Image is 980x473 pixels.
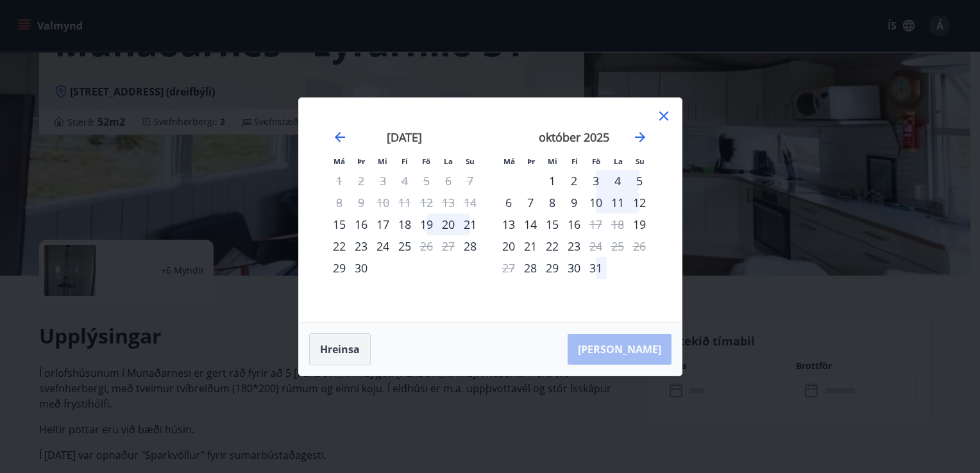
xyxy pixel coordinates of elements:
div: 16 [350,213,372,235]
small: Su [636,156,645,166]
td: Choose fimmtudagur, 2. október 2025 as your check-in date. It’s available. [563,170,585,192]
td: Not available. föstudagur, 12. september 2025 [416,192,437,213]
small: Þr [357,156,365,166]
small: Fö [592,156,600,166]
td: Not available. fimmtudagur, 11. september 2025 [394,192,416,213]
div: 31 [585,257,607,279]
div: 9 [563,192,585,213]
div: Aðeins innritun í boði [328,213,350,235]
div: 16 [563,213,585,235]
td: Choose mánudagur, 29. september 2025 as your check-in date. It’s available. [328,257,350,279]
td: Not available. föstudagur, 24. október 2025 [585,235,607,257]
td: Choose þriðjudagur, 14. október 2025 as your check-in date. It’s available. [520,213,541,235]
small: Má [334,156,345,166]
td: Not available. laugardagur, 25. október 2025 [607,235,629,257]
div: 1 [541,170,563,192]
div: 13 [498,213,520,235]
td: Not available. laugardagur, 6. september 2025 [437,170,459,192]
td: Choose sunnudagur, 28. september 2025 as your check-in date. It’s available. [459,235,481,257]
td: Not available. fimmtudagur, 4. september 2025 [394,170,416,192]
div: Aðeins útritun í boði [585,235,607,257]
td: Not available. sunnudagur, 7. september 2025 [459,170,481,192]
div: 18 [394,213,416,235]
td: Choose miðvikudagur, 8. október 2025 as your check-in date. It’s available. [541,192,563,213]
small: Mi [378,156,387,166]
td: Not available. sunnudagur, 26. október 2025 [629,235,650,257]
div: 20 [498,235,520,257]
td: Choose föstudagur, 10. október 2025 as your check-in date. It’s available. [585,192,607,213]
div: 29 [328,257,350,279]
small: Má [503,156,515,166]
div: 21 [459,213,481,235]
div: 8 [541,192,563,213]
div: 3 [585,170,607,192]
td: Choose mánudagur, 20. október 2025 as your check-in date. It’s available. [498,235,520,257]
td: Choose miðvikudagur, 29. október 2025 as your check-in date. It’s available. [541,257,563,279]
div: 17 [372,213,394,235]
div: 6 [498,192,520,213]
small: Mi [548,156,557,166]
div: 4 [607,170,629,192]
td: Choose mánudagur, 22. september 2025 as your check-in date. It’s available. [328,235,350,257]
div: Aðeins innritun í boði [459,235,481,257]
td: Choose miðvikudagur, 24. september 2025 as your check-in date. It’s available. [372,235,394,257]
td: Choose miðvikudagur, 15. október 2025 as your check-in date. It’s available. [541,213,563,235]
td: Choose föstudagur, 31. október 2025 as your check-in date. It’s available. [585,257,607,279]
td: Not available. mánudagur, 1. september 2025 [328,170,350,192]
div: Calendar [314,113,666,307]
strong: [DATE] [387,129,422,145]
td: Choose laugardagur, 20. september 2025 as your check-in date. It’s available. [437,213,459,235]
td: Choose fimmtudagur, 25. september 2025 as your check-in date. It’s available. [394,235,416,257]
small: Þr [527,156,535,166]
td: Not available. laugardagur, 18. október 2025 [607,213,629,235]
div: Aðeins innritun í boði [629,213,650,235]
div: 21 [520,235,541,257]
td: Choose mánudagur, 13. október 2025 as your check-in date. It’s available. [498,213,520,235]
div: 10 [585,192,607,213]
td: Choose laugardagur, 11. október 2025 as your check-in date. It’s available. [607,192,629,213]
td: Not available. föstudagur, 26. september 2025 [416,235,437,257]
td: Choose fimmtudagur, 23. október 2025 as your check-in date. It’s available. [563,235,585,257]
td: Choose fimmtudagur, 18. september 2025 as your check-in date. It’s available. [394,213,416,235]
td: Not available. laugardagur, 27. september 2025 [437,235,459,257]
div: Move backward to switch to the previous month. [332,129,348,145]
td: Choose sunnudagur, 21. september 2025 as your check-in date. It’s available. [459,213,481,235]
td: Choose fimmtudagur, 16. október 2025 as your check-in date. It’s available. [563,213,585,235]
div: 14 [520,213,541,235]
div: 22 [541,235,563,257]
td: Choose föstudagur, 3. október 2025 as your check-in date. It’s available. [585,170,607,192]
td: Choose þriðjudagur, 16. september 2025 as your check-in date. It’s available. [350,213,372,235]
td: Choose mánudagur, 15. september 2025 as your check-in date. It’s available. [328,213,350,235]
td: Choose föstudagur, 19. september 2025 as your check-in date. It’s available. [416,213,437,235]
div: Aðeins útritun í boði [585,213,607,235]
div: Move forward to switch to the next month. [632,129,648,145]
div: 23 [350,235,372,257]
td: Not available. föstudagur, 17. október 2025 [585,213,607,235]
td: Choose laugardagur, 4. október 2025 as your check-in date. It’s available. [607,170,629,192]
td: Not available. laugardagur, 13. september 2025 [437,192,459,213]
td: Not available. mánudagur, 27. október 2025 [498,257,520,279]
td: Not available. þriðjudagur, 2. september 2025 [350,170,372,192]
small: La [444,156,453,166]
small: Su [466,156,475,166]
div: 30 [350,257,372,279]
small: Fi [571,156,578,166]
small: Fi [401,156,408,166]
td: Not available. þriðjudagur, 9. september 2025 [350,192,372,213]
td: Choose þriðjudagur, 23. september 2025 as your check-in date. It’s available. [350,235,372,257]
div: 23 [563,235,585,257]
div: 2 [563,170,585,192]
td: Choose miðvikudagur, 1. október 2025 as your check-in date. It’s available. [541,170,563,192]
td: Not available. föstudagur, 5. september 2025 [416,170,437,192]
div: 29 [541,257,563,279]
div: 30 [563,257,585,279]
td: Choose fimmtudagur, 9. október 2025 as your check-in date. It’s available. [563,192,585,213]
td: Not available. miðvikudagur, 10. september 2025 [372,192,394,213]
td: Choose mánudagur, 6. október 2025 as your check-in date. It’s available. [498,192,520,213]
small: La [614,156,623,166]
div: Aðeins innritun í boði [520,257,541,279]
div: 15 [541,213,563,235]
div: 12 [629,192,650,213]
td: Choose þriðjudagur, 28. október 2025 as your check-in date. It’s available. [520,257,541,279]
td: Choose sunnudagur, 12. október 2025 as your check-in date. It’s available. [629,192,650,213]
